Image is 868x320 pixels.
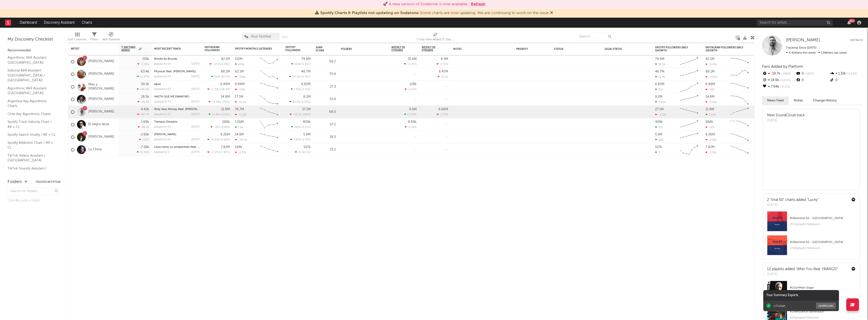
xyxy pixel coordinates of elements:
div: Notes [453,48,504,51]
a: El negro tecla [88,122,109,127]
div: 6.82M [301,83,311,86]
a: Charts [78,18,96,28]
div: Dirty Sexy Money (feat. Charli XCX & French Montana) - Mesto Remix [154,108,200,111]
div: 36.3k [655,63,665,66]
div: -96.7 % [137,113,149,116]
div: 46.7M [301,70,311,73]
div: -5.76 % [437,62,448,66]
span: -82.5 % [220,76,229,78]
span: -8.85k [211,138,219,141]
div: -1.12M [235,113,247,116]
div: 14.8M [706,95,715,98]
div: 70.4 [316,96,336,102]
span: 7-Day Fans Added [121,46,138,52]
a: HASTA QUE ME ENAMORO [154,95,189,98]
a: Algorithmic A&R Assistant ([GEOGRAPHIC_DATA]) [8,55,56,65]
div: # 36 on Viral 50 - [GEOGRAPHIC_DATA] [790,239,855,245]
div: 1.32k [829,70,863,77]
a: Discovery Assistant [40,18,78,28]
span: -648 % [221,126,229,129]
button: Refresh [471,1,485,7]
div: -338k [235,75,246,79]
div: Bonde do Brunão [154,58,200,60]
span: Weekly UK Streams [422,46,441,52]
div: popularity: 74 [154,100,171,103]
div: -2.57k [235,151,246,154]
div: 409k [655,120,663,124]
div: -131 % [139,138,149,141]
div: 8.5M [441,57,448,61]
div: 59.2k [141,83,149,86]
span: -8.21 % [779,86,790,88]
div: 68.2 [316,59,336,65]
div: ( ) [291,125,311,129]
button: Change History [808,96,842,105]
div: # 21 on Main Stage [790,285,855,291]
div: ( ) [207,151,230,154]
span: -0.31 % [301,88,310,91]
svg: Chart title [258,106,280,118]
div: 409k [303,120,311,124]
div: Domingo [154,133,200,136]
svg: Chart title [258,118,280,131]
div: 6.26M [221,133,230,136]
div: 6.49M [706,83,715,86]
input: Search for artists [757,20,833,26]
span: Tracking Since: [DATE] [786,46,816,49]
div: 7.82M [221,146,230,149]
span: Weekly US Streams [391,46,409,52]
span: -176 % [221,101,229,103]
div: 7-Day Fans Added (7-Day Fans Added) [417,37,454,43]
div: 7.94k [762,84,796,90]
div: 588k [706,120,713,124]
div: 149k [235,146,242,149]
a: Dashboard [16,18,40,28]
div: 1.05M [235,120,244,124]
button: 99+ [847,21,851,25]
div: -15.4k [235,100,246,104]
div: 6.47M [439,70,448,73]
svg: Chart title [678,144,700,156]
svg: Chart title [678,55,700,68]
div: ( ) [207,88,230,91]
div: 6.26M [706,133,715,136]
div: 692 [655,138,663,141]
div: [DATE] [191,63,200,65]
span: -3.44 % [846,73,857,75]
span: -19.7k [293,113,301,116]
div: popularity: 64 [154,63,171,65]
div: -3.44 % [405,88,417,91]
span: Spotify Charts & Playlists not updating on Sodatone [320,11,419,15]
div: 588k [222,120,230,124]
span: 14.9k [212,113,219,116]
div: [DATE] [191,100,200,103]
div: 5.9M [303,133,311,136]
a: #46onViral 50 - [GEOGRAPHIC_DATA]70.1kplaylist followers [763,211,859,235]
div: 0 [796,77,829,84]
div: 8.2M [655,95,662,98]
button: Notes [789,96,808,105]
div: -1.52k [706,100,717,104]
svg: Chart title [678,106,700,118]
span: 20.5k [293,101,300,103]
input: Search for folders... [8,188,61,195]
span: 983 [294,126,300,129]
button: Save [281,36,288,39]
a: La China [88,148,102,152]
div: 11.9M [706,108,714,111]
span: 764 [214,76,220,78]
a: Argentina Key Algorithmic Charts [8,98,56,109]
div: 107k [304,146,311,149]
div: A&R Pipeline [102,30,120,45]
div: 63.4k [141,70,149,73]
div: -0.35 % [138,62,149,66]
div: Most Recent Track [154,47,192,50]
a: Bonde do Brunão [154,58,177,60]
div: Spotify Followers [285,46,303,52]
div: -45.3 % [138,100,149,103]
a: agua [154,83,161,86]
span: +38 % [222,63,229,66]
svg: Chart title [678,118,700,131]
button: Download [816,303,836,309]
div: +56.3 % [137,88,149,91]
